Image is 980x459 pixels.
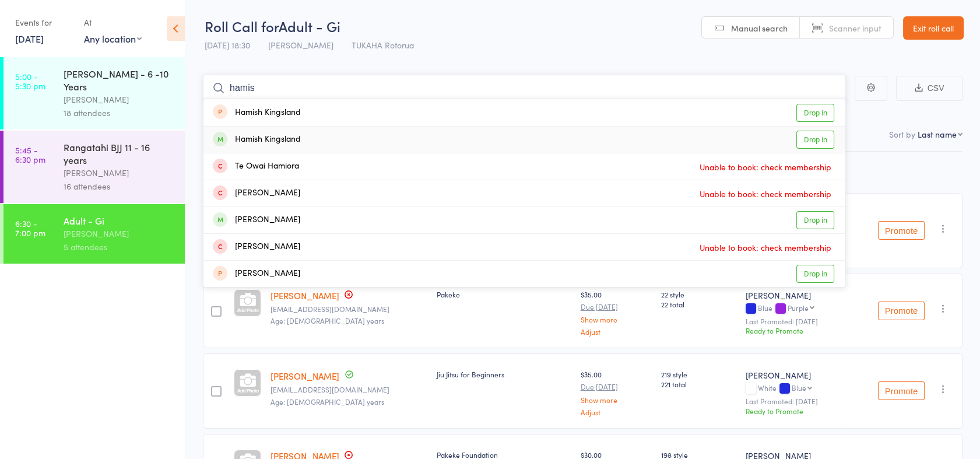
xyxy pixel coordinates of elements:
[661,379,736,389] span: 221 total
[746,325,842,335] div: Ready to Promote
[213,187,300,200] div: [PERSON_NAME]
[271,316,384,325] span: Age: [DEMOGRAPHIC_DATA] years
[203,75,846,101] input: Search by name
[279,16,340,36] span: Adult - Gi
[581,289,652,335] div: $35.00
[64,106,175,120] div: 18 attendees
[271,370,339,382] a: [PERSON_NAME]
[697,185,834,202] span: Unable to book: check membership
[796,211,834,229] a: Drop in
[213,213,300,227] div: [PERSON_NAME]
[213,240,300,254] div: [PERSON_NAME]
[15,13,72,32] div: Events for
[205,39,250,51] span: [DATE] 18:30
[213,160,299,173] div: Te Owai Hamiora
[271,386,427,394] small: mareroa213@gmail.com
[271,289,339,302] a: [PERSON_NAME]
[3,204,185,264] a: 6:30 -7:00 pmAdult - Gi[PERSON_NAME]5 attendees
[746,289,842,301] div: [PERSON_NAME]
[3,57,185,129] a: 5:00 -5:30 pm[PERSON_NAME] - 6 -10 Years[PERSON_NAME]18 attendees
[746,369,842,381] div: [PERSON_NAME]
[581,316,652,323] a: Show more
[3,131,185,203] a: 5:45 -6:30 pmRangatahi BJJ 11 - 16 years[PERSON_NAME]16 attendees
[437,289,571,299] div: Pakeke
[661,369,736,379] span: 219 style
[792,384,806,391] div: Blue
[268,39,333,51] span: [PERSON_NAME]
[271,397,384,407] span: Age: [DEMOGRAPHIC_DATA] years
[731,22,788,34] span: Manual search
[796,265,834,283] a: Drop in
[84,32,142,45] div: Any location
[896,76,963,101] button: CSV
[213,267,300,281] div: [PERSON_NAME]
[84,13,142,32] div: At
[64,166,175,180] div: [PERSON_NAME]
[271,305,427,313] small: hewliverpool@aol.com
[796,131,834,149] a: Drop in
[205,16,279,36] span: Roll Call for
[64,141,175,166] div: Rangatahi BJJ 11 - 16 years
[15,219,45,237] time: 6:30 - 7:00 pm
[64,67,175,93] div: [PERSON_NAME] - 6 -10 Years
[746,317,842,325] small: Last Promoted: [DATE]
[581,303,652,311] small: Due [DATE]
[788,304,809,311] div: Purple
[697,158,834,176] span: Unable to book: check membership
[746,397,842,405] small: Last Promoted: [DATE]
[437,369,571,379] div: Jiu Jitsu for Beginners
[64,93,175,106] div: [PERSON_NAME]
[15,32,44,45] a: [DATE]
[213,106,301,120] div: Hamish Kingsland
[746,406,842,416] div: Ready to Promote
[581,369,652,415] div: $35.00
[581,383,652,391] small: Due [DATE]
[878,381,925,400] button: Promote
[746,304,842,314] div: Blue
[581,328,652,335] a: Adjust
[64,240,175,254] div: 5 attendees
[213,133,301,146] div: Hamish Kingsland
[878,302,925,320] button: Promote
[661,299,736,309] span: 22 total
[889,128,915,140] label: Sort by
[829,22,881,34] span: Scanner input
[918,128,957,140] div: Last name
[15,72,45,90] time: 5:00 - 5:30 pm
[352,39,414,51] span: TUKAHA Rotorua
[64,180,175,193] div: 16 attendees
[15,145,45,164] time: 5:45 - 6:30 pm
[64,227,175,240] div: [PERSON_NAME]
[661,289,736,299] span: 22 style
[878,221,925,240] button: Promote
[746,384,842,394] div: White
[581,408,652,416] a: Adjust
[796,104,834,122] a: Drop in
[697,239,834,256] span: Unable to book: check membership
[64,214,175,227] div: Adult - Gi
[903,16,964,40] a: Exit roll call
[581,396,652,404] a: Show more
